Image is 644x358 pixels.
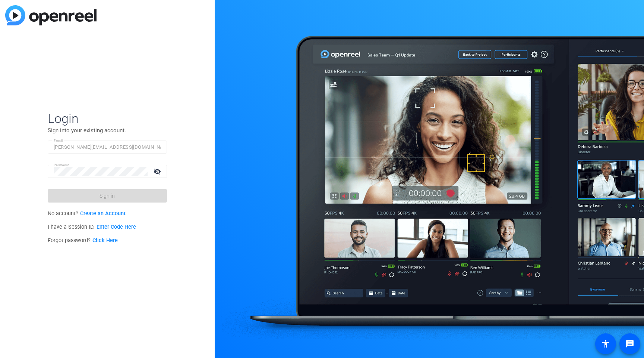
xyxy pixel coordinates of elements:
[5,5,97,25] img: blue-gradient.svg
[80,210,126,217] a: Create an Account
[48,210,126,217] span: No account?
[625,339,634,348] mat-icon: message
[92,237,118,244] a: Click Here
[48,237,118,244] span: Forgot password?
[48,224,136,230] span: I have a Session ID.
[149,166,167,177] mat-icon: visibility_off
[48,111,167,126] span: Login
[54,143,161,152] input: Enter Email Address
[601,339,610,348] mat-icon: accessibility
[97,224,136,230] a: Enter Code Here
[54,139,63,143] mat-label: Email
[48,126,167,135] p: Sign into your existing account.
[54,163,70,167] mat-label: Password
